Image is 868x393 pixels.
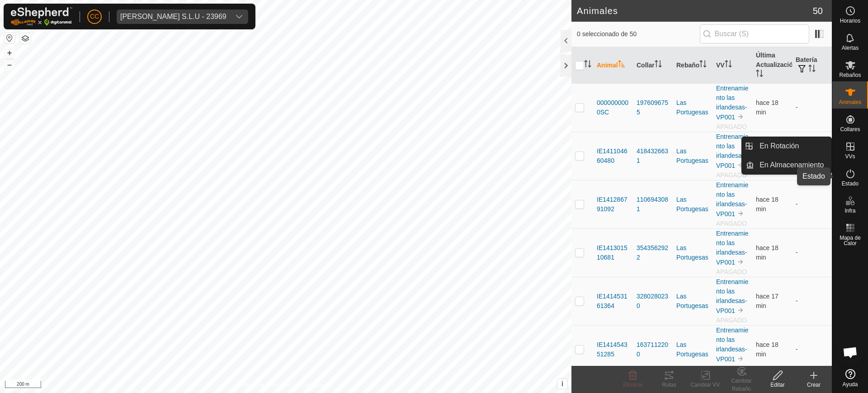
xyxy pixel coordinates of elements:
[756,71,763,78] p-sorticon: Activar para ordenar
[637,340,669,359] div: 1637112200
[716,278,749,314] a: Entrenamiento las irlandesas-VP001
[759,141,799,152] span: En Rotación
[557,379,567,389] button: i
[792,228,832,277] td: -
[637,195,669,214] div: 1106943081
[716,85,749,121] a: Entrenamiento las irlandesas-VP001
[676,243,709,262] div: Las Portugesas
[716,327,749,363] a: Entrenamiento las irlandesas-VP001
[737,355,744,362] img: hasta
[842,181,859,186] span: Estado
[623,382,642,388] span: Eliminar
[11,7,72,26] img: Logo Gallagher
[676,195,709,214] div: Las Portugesas
[842,45,859,51] span: Alertas
[633,47,673,84] th: Collar
[742,137,831,155] li: En Rotación
[716,230,749,266] a: Entrenamiento las irlandesas-VP001
[716,133,749,169] a: Entrenamiento las irlandesas-VP001
[239,381,291,389] a: Política de Privacidad
[687,381,723,389] div: Cambiar VV
[637,147,669,166] div: 4184326631
[792,83,832,132] td: -
[577,29,700,39] span: 0 seleccionado de 50
[716,123,747,130] span: APAGADO
[597,98,629,117] span: 0000000000SC
[302,381,332,389] a: Contáctenos
[737,113,744,120] img: hasta
[637,98,669,117] div: 1976096755
[832,365,868,391] a: Ayuda
[752,47,792,84] th: Última Actualización
[737,258,744,265] img: hasta
[756,99,778,116] span: 12 sept 2025, 8:31
[676,292,709,311] div: Las Portugesas
[716,220,747,227] span: APAGADO
[117,9,230,24] span: Vilma Labra S.L.U - 23969
[4,33,15,43] button: Restablecer Mapa
[792,277,832,325] td: -
[676,340,709,359] div: Las Portugesas
[716,171,747,179] span: APAGADO
[676,98,709,117] div: Las Portugesas
[839,99,861,105] span: Animales
[742,156,831,174] li: En Almacenamiento
[808,66,816,73] p-sorticon: Activar para ordenar
[754,156,831,174] a: En Almacenamiento
[843,382,858,387] span: Ayuda
[796,381,832,389] div: Crear
[737,210,744,217] img: hasta
[792,325,832,374] td: -
[716,181,749,218] a: Entrenamiento las irlandesas-VP001
[618,62,625,69] p-sorticon: Activar para ordenar
[845,154,855,159] span: VVs
[20,33,31,44] button: Capas del Mapa
[4,47,15,58] button: +
[756,341,778,358] span: 12 sept 2025, 8:31
[737,307,744,314] img: hasta
[716,268,747,275] span: APAGADO
[716,365,747,372] span: APAGADO
[792,47,832,84] th: Batería
[597,147,629,166] span: IE141104660480
[637,243,669,262] div: 3543562922
[561,380,563,388] span: i
[676,147,709,166] div: Las Portugesas
[651,381,687,389] div: Rutas
[597,243,629,262] span: IE141301510681
[120,13,226,20] div: [PERSON_NAME] S.L.U - 23969
[840,127,860,132] span: Collares
[230,9,248,24] div: dropdown trigger
[759,160,824,170] span: En Almacenamiento
[840,18,860,24] span: Horarios
[90,12,99,21] span: CC
[4,59,15,70] button: –
[756,196,778,213] span: 12 sept 2025, 8:31
[593,47,633,84] th: Animal
[813,4,823,18] span: 50
[716,317,747,324] span: APAGADO
[597,340,629,359] span: IE141454351285
[844,208,855,213] span: Infra
[637,292,669,311] div: 3280280230
[835,235,866,246] span: Mapa de Calor
[577,5,813,16] h2: Animales
[699,62,707,69] p-sorticon: Activar para ordenar
[837,339,864,366] div: Chat abierto
[712,47,752,84] th: VV
[792,132,832,180] td: -
[673,47,712,84] th: Rebaño
[597,195,629,214] span: IE141286791092
[584,62,591,69] p-sorticon: Activar para ordenar
[737,161,744,169] img: hasta
[759,381,796,389] div: Editar
[655,62,662,69] p-sorticon: Activar para ordenar
[756,293,778,309] span: 12 sept 2025, 8:32
[792,180,832,228] td: -
[756,244,778,261] span: 12 sept 2025, 8:31
[723,377,759,393] div: Cambiar Rebaño
[597,292,629,311] span: IE141453161364
[725,62,732,69] p-sorticon: Activar para ordenar
[754,137,831,155] a: En Rotación
[839,72,861,78] span: Rebaños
